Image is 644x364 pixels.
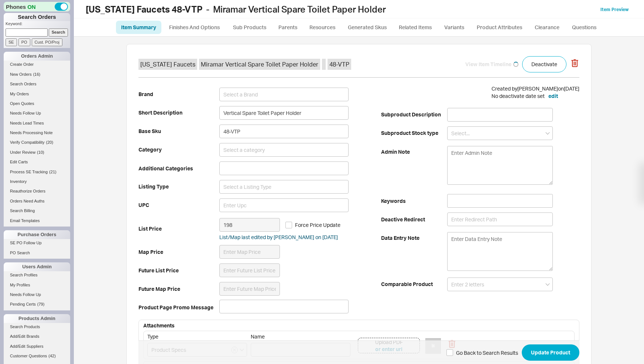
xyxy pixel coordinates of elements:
b: Future Map Price [138,285,219,293]
p: Keyword: [6,21,70,28]
b: Future List Price [138,267,219,274]
a: Questions [566,21,602,34]
input: Enter Sku [219,125,349,138]
b: Short Description [138,109,219,116]
a: Add/Edit Suppliers [4,343,70,350]
b: List Price [138,225,219,232]
a: Orders Need Auths [4,197,70,205]
a: Parents [273,21,302,34]
span: ( 16 ) [33,72,41,76]
span: 48-VTP [328,59,351,70]
b: Subproduct Stock type [381,129,447,137]
input: SE [6,38,17,46]
button: Update Product [522,344,579,361]
span: ( 10 ) [37,150,44,154]
input: Enter Map Price [219,245,280,259]
a: My Orders [4,90,70,98]
input: Search [49,28,68,36]
b: Base Sku [138,127,219,135]
a: PO Search [4,249,70,257]
svg: open menu [545,283,550,286]
span: Needs Follow Up [10,292,41,297]
b: [US_STATE] Faucets 48-VTP [86,4,202,15]
b: Keywords [381,197,447,205]
span: ON [27,3,36,11]
b: Listing Type [138,183,219,190]
a: Customer Questions(42) [4,352,70,360]
a: Resources [304,21,341,34]
button: Deactivate [522,56,566,72]
b: Category [138,146,219,153]
a: Item Preview [600,7,628,12]
div: Users Admin [4,262,70,271]
b: Attachments [143,322,175,329]
input: Select a category [219,143,349,157]
a: Product Attributes [471,21,528,34]
a: Finishes And Options [163,21,226,34]
input: Enter Short Description [219,106,349,120]
input: Cust. PO/Proj [32,38,62,46]
b: Deactive Redirect [381,216,447,223]
a: Add/Edit Brands [4,333,70,340]
input: Enter Future List Price [219,263,280,277]
a: Under Review(10) [4,149,70,156]
input: Enter List Price [219,218,280,232]
a: Search Orders [4,80,70,88]
input: PO [18,38,30,46]
a: Needs Lead Times [4,119,70,127]
b: Data Entry Note [381,234,447,242]
a: Create Order [4,61,70,68]
a: Reauthorize Orders [4,187,70,195]
span: Pending Certs [10,302,36,306]
span: Miramar Vertical Spare Toilet Paper Holder [199,59,320,70]
span: Type [147,333,158,340]
a: Variants [439,21,470,34]
div: Products Admin [4,314,70,323]
span: ( 42 ) [48,354,56,358]
img: no_photo [426,339,441,353]
span: No deactivate date set [491,93,545,99]
b: Comparable Product [381,280,447,288]
input: Enter 2 letters [447,278,553,291]
input: Select... [447,126,553,140]
a: Needs Processing Note [4,129,70,137]
input: Go Back to Search Results [446,349,453,356]
a: Pending Certs(79) [4,300,70,308]
span: - [206,4,209,15]
a: Search Products [4,323,70,331]
span: Under Review [10,150,35,154]
span: Go Back to Search Results [456,349,518,356]
b: Product Page Promo Message [138,304,219,311]
div: Purchase Orders [4,230,70,239]
a: Needs Follow Up [4,109,70,117]
b: Brand [138,91,219,98]
div: List/Map last edited by [PERSON_NAME] on [DATE] [219,234,338,241]
span: ( 21 ) [49,170,56,174]
b: Additional Categories [138,165,219,172]
a: Search Profiles [4,271,70,279]
a: Edit Carts [4,158,70,166]
div: Upload PDF [375,339,403,346]
a: Needs Follow Up [4,291,70,299]
span: Name [251,333,265,340]
a: My Profiles [4,281,70,289]
a: Verify Compatibility(20) [4,139,70,146]
span: Deactivate [531,60,557,69]
span: Needs Processing Note [10,130,53,135]
a: Open Quotes [4,100,70,108]
h1: Search Orders [4,13,70,21]
a: Generated Skus [342,21,392,34]
span: Customer Questions [10,354,47,358]
input: Enter Future Map Price [219,282,280,296]
button: edit [548,92,558,100]
a: Search Billing [4,207,70,215]
a: Related Items [393,21,437,34]
input: Enter Upc [219,198,349,212]
div: Orders Admin [4,52,70,61]
span: New Orders [10,72,32,76]
span: [US_STATE] Faucets [138,59,197,70]
span: Process SE Tracking [10,170,48,174]
span: Force Price Update [295,221,340,229]
b: Map Price [138,248,219,256]
svg: open menu [545,132,550,135]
